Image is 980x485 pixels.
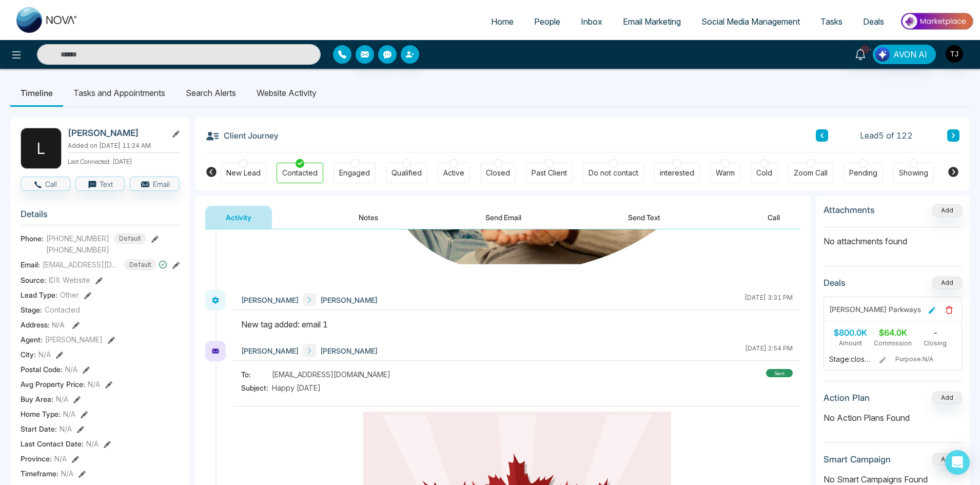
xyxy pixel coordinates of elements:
a: Home [481,12,524,31]
span: People [534,16,560,27]
div: Closing [914,339,956,348]
button: Notes [338,206,399,229]
img: User Avatar [946,45,963,63]
span: Default [124,259,156,270]
button: Email [130,177,180,191]
h3: Attachments [824,205,875,215]
span: AVON AI [893,48,927,61]
button: Call [21,177,70,191]
span: Agent: [21,334,43,345]
span: Start Date : [21,423,57,434]
span: Home Type : [21,409,61,419]
span: Email Marketing [623,16,681,27]
span: [EMAIL_ADDRESS][DOMAIN_NAME] [272,369,390,380]
a: Email Marketing [613,12,691,31]
span: [PERSON_NAME] [320,295,378,305]
p: No attachments found [824,227,962,247]
span: N/A [86,438,99,449]
span: Other [60,289,79,300]
span: [PERSON_NAME] [241,295,299,305]
span: [PHONE_NUMBER] [46,233,109,244]
span: Inbox [581,16,602,27]
div: Past Client [532,168,567,178]
span: Lead 5 of 122 [860,129,913,142]
a: Inbox [571,12,613,31]
img: Lead Flow [875,47,890,62]
img: Nova CRM Logo [16,7,78,33]
span: Lead Type: [21,289,57,300]
span: Phone: [21,233,44,244]
button: Text [75,177,125,191]
p: No Action Plans Found [824,412,962,424]
span: Purpose: N/A [895,355,955,364]
span: Postal Code : [21,364,63,375]
span: Avg Property Price : [21,379,85,390]
button: Add [932,204,962,217]
p: Last Connected: [DATE] [68,155,180,166]
span: [EMAIL_ADDRESS][DOMAIN_NAME] [43,259,120,270]
span: N/A [61,468,73,479]
span: Last Contact Date : [21,438,84,449]
span: Happy [DATE] [272,382,321,393]
button: Add [932,453,962,465]
div: Warm [716,168,735,178]
div: [PERSON_NAME] Parkways [829,304,921,315]
span: City : [21,349,36,360]
span: N/A [56,394,68,404]
span: N/A [38,349,51,360]
li: Website Activity [246,79,327,107]
div: Closed [486,168,510,178]
span: Stage: [21,304,42,315]
div: sent [766,369,793,377]
span: Default [114,233,146,244]
div: Contacted [282,168,318,178]
div: Active [443,168,464,178]
span: Add [932,205,962,214]
span: N/A [63,409,75,419]
li: Timeline [10,79,63,107]
span: Home [491,16,514,27]
a: Tasks [810,12,853,31]
h2: [PERSON_NAME] [68,128,163,138]
li: Tasks and Appointments [63,79,175,107]
div: Open Intercom Messenger [945,450,970,475]
span: Province : [21,453,52,464]
span: Social Media Management [701,16,800,27]
div: $800.0K [829,326,872,339]
span: Email: [21,259,40,270]
div: Zoom Call [794,168,828,178]
span: Buy Area : [21,394,53,404]
span: N/A [88,379,100,390]
div: Cold [756,168,772,178]
button: Activity [205,206,272,229]
span: To: [241,369,272,380]
h3: Deals [824,278,846,288]
div: interested [660,168,694,178]
span: N/A [60,423,72,434]
span: IDX Website [49,275,90,285]
div: Showing [899,168,928,178]
div: Do not contact [589,168,638,178]
span: Contacted [45,304,80,315]
span: Source: [21,275,46,285]
button: Call [747,206,800,229]
div: Pending [849,168,877,178]
span: N/A [52,320,65,329]
a: Social Media Management [691,12,810,31]
span: N/A [65,364,77,375]
h3: Smart Campaign [824,454,891,464]
span: [PHONE_NUMBER] [46,244,146,255]
button: Add [932,392,962,404]
div: - [914,326,956,339]
div: Engaged [339,168,370,178]
button: Add [932,277,962,289]
div: Commission [872,339,914,348]
div: New Lead [226,168,261,178]
h3: Action Plan [824,393,870,403]
div: L [21,128,62,169]
div: [DATE] 3:31 PM [744,293,793,306]
span: Tasks [820,16,842,27]
li: Search Alerts [175,79,246,107]
span: [PERSON_NAME] [241,345,299,356]
span: Deals [863,16,884,27]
